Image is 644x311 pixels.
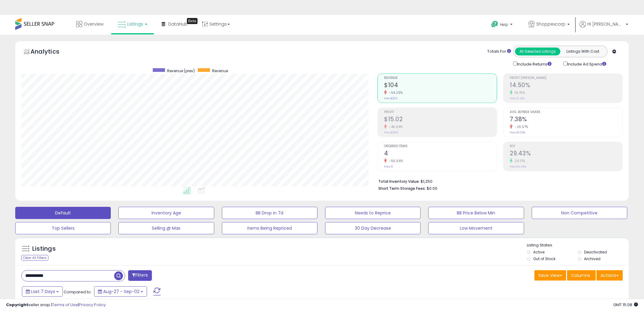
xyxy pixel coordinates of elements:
[510,145,622,148] span: ROI
[30,47,71,57] h5: Analytics
[168,21,187,27] span: DataHub
[15,222,111,234] button: Top Sellers
[384,111,497,114] span: Profit
[118,222,214,234] button: Selling @ Max
[325,207,421,219] button: Needs to Reprice
[597,270,623,281] button: Actions
[127,21,143,27] span: Listings
[378,179,420,184] b: Total Inventory Value:
[187,18,198,24] div: Tooltip anchor
[534,270,566,281] button: Save View
[513,125,528,129] small: -26.57%
[52,302,78,308] a: Terms of Use
[113,15,152,33] a: Listings
[222,222,317,234] button: Items Being Repriced
[103,288,139,295] span: Aug-27 - Sep-02
[31,288,55,295] span: Last 7 Days
[510,82,622,90] h2: 14.50%
[64,289,92,295] span: Compared to:
[509,60,559,67] div: Include Returns
[510,111,622,114] span: Avg. Buybox Share
[212,68,228,73] span: Revenue
[128,270,152,281] button: Filters
[6,302,28,308] strong: Copyright
[510,131,525,134] small: Prev: 10.05%
[584,256,600,261] label: Archived
[510,97,525,100] small: Prev: 12.42%
[587,21,624,27] span: Hi [PERSON_NAME]
[21,255,48,261] div: Clear All Filters
[532,207,627,219] button: Non Competitive
[167,68,195,73] span: Revenue (prev)
[325,222,421,234] button: 30 Day Decrease
[6,302,106,308] div: seller snap | |
[567,270,596,281] button: Columns
[384,150,497,158] h2: 4
[428,207,524,219] button: BB Price Below Min
[384,76,497,80] span: Revenue
[384,131,398,134] small: Prev: $28.12
[157,15,192,33] a: DataHub
[510,165,526,168] small: Prev: 24.49%
[533,249,544,255] label: Active
[384,82,497,90] h2: $104
[571,272,590,278] span: Columns
[384,97,397,100] small: Prev: $226
[378,177,618,185] li: $1,250
[584,249,607,255] label: Deactivated
[427,186,437,191] span: $0.00
[222,207,317,219] button: BB Drop in 7d
[524,15,574,35] a: Shoppexcorp
[387,159,403,163] small: -55.56%
[84,21,103,27] span: Overview
[510,76,622,80] span: Profit [PERSON_NAME]
[527,242,629,248] p: Listing States:
[560,48,605,55] button: Listings With Cost
[491,20,499,28] i: Get Help
[378,186,426,191] b: Short Term Storage Fees:
[510,150,622,158] h2: 29.43%
[487,49,511,55] div: Totals For
[536,21,565,27] span: Shoppexcorp
[513,159,525,163] small: 20.17%
[15,207,111,219] button: Default
[428,222,524,234] button: Low Movement
[72,15,108,33] a: Overview
[533,256,555,261] label: Out of Stock
[32,245,56,253] h5: Listings
[79,302,106,308] a: Privacy Policy
[613,302,638,308] span: 2025-09-10 15:08 GMT
[515,48,560,55] button: All Selected Listings
[513,90,525,95] small: 16.75%
[118,207,214,219] button: Inventory Age
[384,116,497,124] h2: $15.02
[510,116,622,124] h2: 7.38%
[94,286,147,297] button: Aug-27 - Sep-02
[197,15,234,33] a: Settings
[387,90,403,95] small: -54.25%
[384,165,393,168] small: Prev: 9
[579,21,628,35] a: Hi [PERSON_NAME]
[500,22,508,27] span: Help
[387,125,403,129] small: -46.59%
[384,145,497,148] span: Ordered Items
[22,286,63,297] button: Last 7 Days
[486,16,519,35] a: Help
[559,60,616,67] div: Include Ad Spend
